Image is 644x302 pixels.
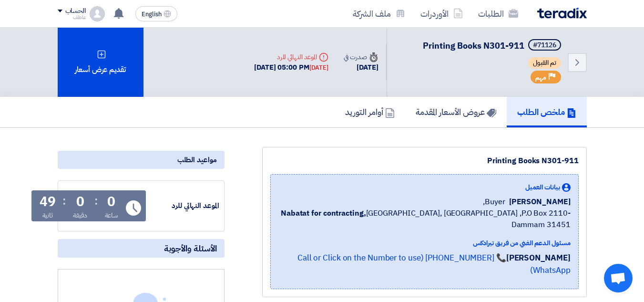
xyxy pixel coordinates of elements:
[40,195,56,208] div: 49
[604,264,633,292] a: Open chat
[65,7,86,15] div: الحساب
[535,73,546,82] span: مهم
[528,57,561,69] span: تم القبول
[525,182,560,192] span: بيانات العميل
[278,208,571,230] span: [GEOGRAPHIC_DATA], [GEOGRAPHIC_DATA] ,P.O Box 2110- Dammam 31451
[76,195,84,208] div: 0
[73,210,88,220] div: دقيقة
[309,63,328,73] div: [DATE]
[405,97,507,127] a: عروض الأسعار المقدمة
[413,2,470,25] a: الأوردرات
[345,106,395,117] h5: أوامر التوريد
[254,52,328,62] div: الموعد النهائي للرد
[506,252,571,264] strong: [PERSON_NAME]
[470,2,526,25] a: الطلبات
[345,2,413,25] a: ملف الشركة
[58,151,225,169] div: مواعيد الطلب
[94,192,98,209] div: :
[148,200,219,211] div: الموعد النهائي للرد
[517,106,576,117] h5: ملخص الطلب
[278,238,571,248] div: مسئول الدعم الفني من فريق تيرادكس
[42,210,53,220] div: ثانية
[142,11,162,18] span: English
[62,192,66,209] div: :
[344,62,378,73] div: [DATE]
[58,15,86,20] div: عاطف
[483,196,505,208] span: Buyer,
[507,97,587,127] a: ملخص الطلب
[164,243,217,254] span: الأسئلة والأجوبة
[344,52,378,62] div: صدرت في
[416,106,496,117] h5: عروض الأسعار المقدمة
[254,62,328,73] div: [DATE] 05:00 PM
[105,210,119,220] div: ساعة
[58,28,143,97] div: تقديم عرض أسعار
[423,39,524,52] span: Printing Books N301-911
[281,208,366,219] b: Nabatat for contracting,
[509,196,571,208] span: [PERSON_NAME]
[423,39,563,52] h5: Printing Books N301-911
[335,97,405,127] a: أوامر التوريد
[270,155,579,167] div: Printing Books N301-911
[90,6,105,21] img: profile_test.png
[533,42,556,49] div: #71126
[537,8,587,19] img: Teradix logo
[135,6,177,21] button: English
[107,195,115,208] div: 0
[297,252,571,276] a: 📞 [PHONE_NUMBER] (Call or Click on the Number to use WhatsApp)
